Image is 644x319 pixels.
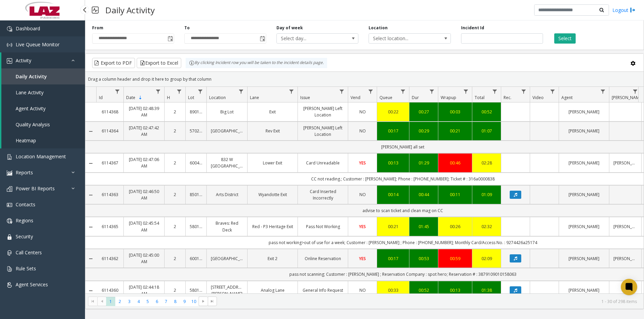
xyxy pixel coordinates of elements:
a: 580116 [190,223,202,230]
span: Security [16,233,33,240]
span: Daily Activity [16,73,47,80]
label: From [92,25,103,31]
a: [DATE] 02:45:54 AM [128,220,160,233]
a: 00:33 [381,287,405,293]
a: [PERSON_NAME] [563,160,605,166]
a: 600154 [190,255,202,262]
div: 00:44 [413,191,434,198]
a: Braves: Red Deck [211,220,243,233]
a: 00:52 [476,109,497,115]
a: 2 [169,128,181,134]
a: [PERSON_NAME] [563,223,605,230]
a: [DATE] 02:47:06 AM [128,156,160,169]
a: 00:52 [413,287,434,293]
a: 00:17 [381,128,405,134]
a: 01:38 [476,287,497,293]
a: Activity [1,52,85,68]
a: [GEOGRAPHIC_DATA] [211,128,243,134]
a: Rec. Filter Menu [519,87,528,96]
a: H Filter Menu [175,87,184,96]
span: Agent Activity [16,105,46,112]
span: Heatmap [16,137,36,144]
span: Agent Services [16,281,48,288]
span: Reports [16,169,33,176]
span: Toggle popup [166,34,174,43]
a: Issue Filter Menu [337,87,346,96]
a: 6114368 [100,109,119,115]
span: Go to the last page [209,299,215,304]
a: [PERSON_NAME] [563,191,605,198]
a: Vend Filter Menu [366,87,375,96]
a: Id Filter Menu [113,87,122,96]
img: 'icon' [7,154,12,160]
span: Id [99,95,103,100]
a: [DATE] 02:45:00 AM [128,252,160,265]
img: 'icon' [7,266,12,272]
a: Parker Filter Menu [631,87,640,96]
span: Page 1 [106,297,115,306]
a: Lower Exit [252,160,293,166]
a: 00:59 [442,255,468,262]
img: 'icon' [7,26,12,32]
a: Pass Not Working [302,223,344,230]
a: 00:03 [442,109,468,115]
a: Collapse Details [85,192,96,198]
span: Select location... [369,34,434,43]
span: Quality Analysis [16,121,50,128]
a: Dur Filter Menu [427,87,437,96]
a: Heatmap [1,132,85,148]
a: YES [352,160,373,166]
div: 00:21 [381,223,405,230]
a: Arts District [211,191,243,198]
a: 00:14 [381,191,405,198]
img: 'icon' [7,186,12,192]
a: 00:22 [381,109,405,115]
span: YES [359,224,366,229]
div: 00:53 [413,255,434,262]
span: Video [532,95,544,100]
div: 00:21 [442,128,468,134]
span: Page 9 [180,297,189,306]
span: NO [359,128,366,134]
a: Rev Exit [252,128,293,134]
a: 02:32 [476,223,497,230]
span: Go to the next page [201,299,206,304]
a: Card Unreadable [302,160,344,166]
a: Collapse Details [85,161,96,166]
img: pageIcon [92,2,99,18]
a: 00:29 [413,128,434,134]
a: 01:29 [413,160,434,166]
span: Page 7 [162,297,171,306]
a: 00:17 [381,255,405,262]
kendo-pager-info: 1 - 30 of 298 items [221,299,637,304]
a: 2 [169,109,181,115]
span: Location Management [16,153,66,160]
a: General Info Request [302,287,344,293]
span: Contacts [16,201,35,208]
a: 2 [169,160,181,166]
a: 00:13 [442,287,468,293]
img: 'icon' [7,234,12,240]
a: Date Filter Menu [154,87,163,96]
a: 01:07 [476,128,497,134]
a: 580102 [190,287,202,293]
span: Dur [412,95,419,100]
span: Page 3 [125,297,134,306]
a: [PERSON_NAME] [613,255,637,262]
a: [STREET_ADDRESS][PERSON_NAME] [211,284,243,297]
a: [PERSON_NAME] [563,128,605,134]
div: Data table [85,87,644,293]
a: Agent Filter Menu [598,87,608,96]
span: Vend [351,95,360,100]
a: 6114365 [100,223,119,230]
a: [PERSON_NAME] Left Location [302,105,344,118]
a: 00:27 [413,109,434,115]
a: 00:11 [442,191,468,198]
a: [PERSON_NAME] Left Location [302,125,344,138]
span: Rec. [504,95,511,100]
